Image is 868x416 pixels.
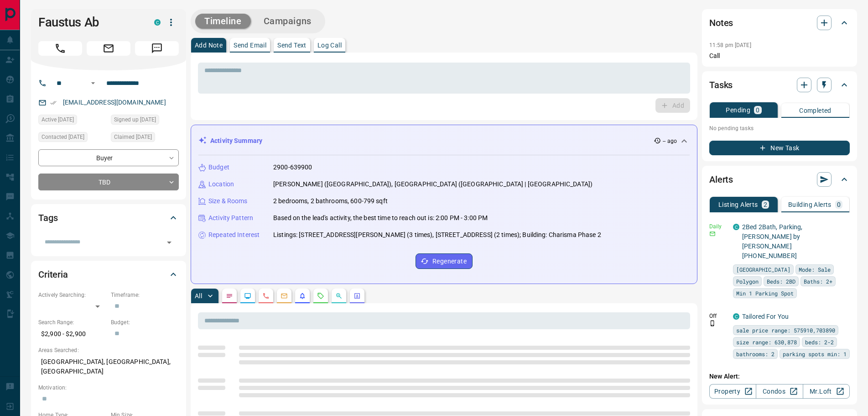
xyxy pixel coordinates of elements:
[38,211,57,225] h2: Tags
[709,141,850,155] button: New Task
[736,337,797,347] span: size range: 630,878
[114,115,156,124] span: Signed up [DATE]
[736,277,759,286] span: Polygon
[88,78,99,89] button: Open
[111,318,179,326] p: Budget:
[38,291,106,299] p: Actively Searching:
[317,292,324,300] svg: Requests
[799,265,831,274] span: Mode: Sale
[195,14,251,29] button: Timeline
[736,349,774,358] span: bathrooms: 2
[742,313,789,320] a: Tailored For You
[208,179,234,189] p: Location
[273,196,388,206] p: 2 bedrooms, 2 bathrooms, 600-799 sqft
[38,149,179,166] div: Buyer
[709,320,716,326] svg: Push Notification Only
[709,12,850,34] div: Notes
[663,137,677,145] p: -- ago
[38,384,179,392] p: Motivation:
[709,231,716,237] svg: Email
[255,14,321,29] button: Campaigns
[42,115,74,124] span: Active [DATE]
[726,107,750,113] p: Pending
[742,223,803,259] a: 2Bed 2Bath, Parking, [PERSON_NAME] by [PERSON_NAME] [PHONE_NUMBER]
[111,132,179,145] div: Tue Aug 12 2025
[208,163,229,172] p: Budget
[208,196,248,206] p: Size & Rooms
[788,201,832,208] p: Building Alerts
[709,222,728,231] p: Daily
[804,277,832,286] span: Baths: 2+
[756,384,803,399] a: Condos
[709,372,850,381] p: New Alert:
[195,293,202,299] p: All
[226,292,233,300] svg: Notes
[733,224,739,230] div: condos.ca
[709,42,751,48] p: 11:58 pm [DATE]
[764,201,767,208] p: 2
[756,107,759,113] p: 0
[709,51,850,61] p: Call
[135,41,179,56] span: Message
[273,213,488,223] p: Based on the lead's activity, the best time to reach out is: 2:00 PM - 3:00 PM
[709,16,733,30] h2: Notes
[244,292,251,300] svg: Lead Browsing Activity
[709,384,756,399] a: Property
[111,115,179,127] div: Mon Aug 11 2025
[50,100,57,106] svg: Email Verified
[42,132,84,142] span: Contacted [DATE]
[335,292,343,300] svg: Opportunities
[38,15,140,30] h1: Faustus Ab
[114,132,152,142] span: Claimed [DATE]
[736,326,835,335] span: sale price range: 575910,703890
[210,136,262,146] p: Activity Summary
[154,19,161,26] div: condos.ca
[111,291,179,299] p: Timeframe:
[262,292,270,300] svg: Calls
[38,207,179,229] div: Tags
[163,236,176,249] button: Open
[198,132,690,149] div: Activity Summary-- ago
[709,121,850,135] p: No pending tasks
[783,349,847,358] span: parking spots min: 1
[273,230,601,240] p: Listings: [STREET_ADDRESS][PERSON_NAME] (3 times), [STREET_ADDRESS] (2 times); Building: Charisma...
[208,213,253,223] p: Activity Pattern
[805,337,834,347] span: beds: 2-2
[38,174,179,190] div: TBD
[38,346,179,354] p: Areas Searched:
[799,107,832,114] p: Completed
[38,318,106,326] p: Search Range:
[38,263,179,285] div: Criteria
[234,42,266,48] p: Send Email
[709,78,733,92] h2: Tasks
[195,42,223,48] p: Add Note
[803,384,850,399] a: Mr.Loft
[273,179,593,189] p: [PERSON_NAME] ([GEOGRAPHIC_DATA]), [GEOGRAPHIC_DATA] ([GEOGRAPHIC_DATA] | [GEOGRAPHIC_DATA])
[709,74,850,96] div: Tasks
[317,42,342,48] p: Log Call
[736,289,794,298] span: Min 1 Parking Spot
[299,292,306,300] svg: Listing Alerts
[767,277,795,286] span: Beds: 2BD
[87,41,130,56] span: Email
[38,132,106,145] div: Tue Aug 12 2025
[38,267,68,282] h2: Criteria
[38,41,82,56] span: Call
[709,172,733,187] h2: Alerts
[733,313,739,320] div: condos.ca
[718,201,758,208] p: Listing Alerts
[709,312,728,320] p: Off
[709,169,850,190] div: Alerts
[208,230,260,240] p: Repeated Interest
[63,99,166,106] a: [EMAIL_ADDRESS][DOMAIN_NAME]
[416,253,473,269] button: Regenerate
[38,115,106,127] div: Mon Aug 11 2025
[38,354,179,379] p: [GEOGRAPHIC_DATA], [GEOGRAPHIC_DATA], [GEOGRAPHIC_DATA]
[353,292,361,300] svg: Agent Actions
[837,201,841,208] p: 0
[38,326,106,342] p: $2,900 - $2,900
[277,42,307,48] p: Send Text
[736,265,790,274] span: [GEOGRAPHIC_DATA]
[273,163,312,172] p: 2900-639900
[281,292,288,300] svg: Emails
